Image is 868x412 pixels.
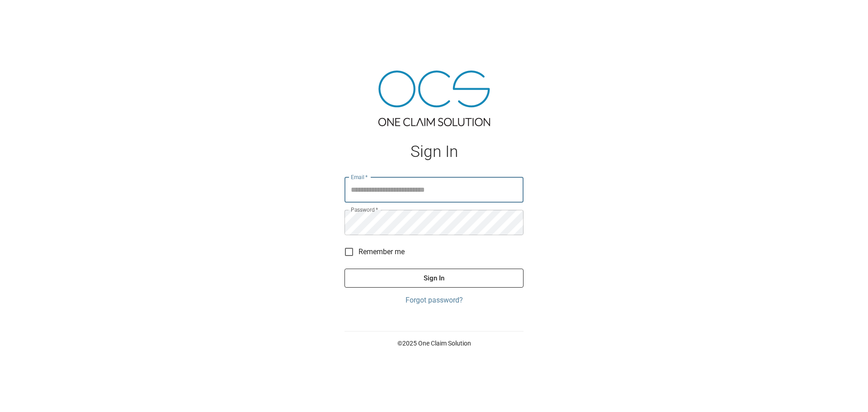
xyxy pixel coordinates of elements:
label: Email [351,173,368,181]
span: Remember me [359,246,405,257]
img: ocs-logo-white-transparent.png [11,5,47,24]
h1: Sign In [344,142,524,161]
label: Password [351,206,378,213]
a: Forgot password? [344,295,524,306]
button: Sign In [344,269,524,288]
p: © 2025 One Claim Solution [344,339,524,348]
img: ocs-logo-tra.png [378,71,490,126]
